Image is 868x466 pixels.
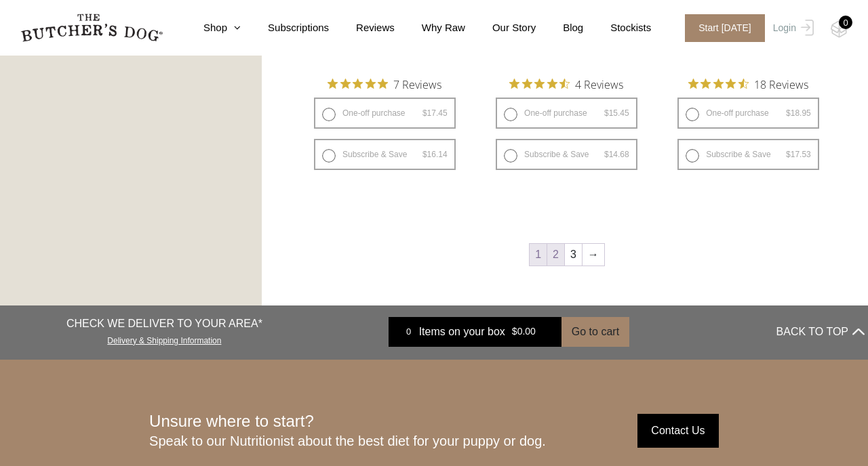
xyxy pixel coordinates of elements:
a: Login [770,14,814,42]
a: Page 3 [565,244,582,266]
a: Reviews [329,20,395,36]
label: Subscribe & Save [314,139,456,170]
div: 0 [399,325,419,339]
a: 0 Items on your box $0.00 [389,317,561,347]
a: Shop [176,20,241,36]
label: One-off purchase [314,98,456,129]
a: Start [DATE] [671,14,770,42]
label: One-off purchase [496,98,637,129]
button: Rated 5 out of 5 stars from 7 reviews. Jump to reviews. [328,74,441,94]
a: Our Story [465,20,536,36]
label: One-off purchase [677,98,819,129]
span: Start [DATE] [685,14,765,42]
span: 18 Reviews [754,74,808,94]
img: TBD_Cart-Empty.png [831,20,848,38]
a: → [583,244,604,266]
span: Items on your box [419,324,505,340]
a: Subscriptions [241,20,329,36]
bdi: 16.14 [422,150,448,159]
div: Unsure where to start? [149,412,546,450]
a: Why Raw [395,20,465,36]
a: Stockists [583,20,651,36]
button: BACK TO TOP [776,316,865,348]
span: $ [786,108,791,118]
span: $ [604,108,609,118]
label: Subscribe & Save [496,139,637,170]
button: Go to cart [561,317,629,347]
button: Rated 4.5 out of 5 stars from 4 reviews. Jump to reviews. [509,74,623,94]
a: Page 2 [547,244,564,266]
span: $ [422,150,427,159]
span: $ [604,150,609,159]
bdi: 15.45 [604,108,629,118]
span: $ [786,150,791,159]
div: 0 [839,16,852,29]
span: 4 Reviews [575,74,623,94]
bdi: 0.00 [512,326,536,337]
button: Rated 4.7 out of 5 stars from 18 reviews. Jump to reviews. [688,74,808,94]
span: 7 Reviews [393,74,441,94]
span: Speak to our Nutritionist about the best diet for your puppy or dog. [149,433,546,448]
bdi: 18.95 [786,108,811,118]
bdi: 14.68 [604,150,629,159]
a: Delivery & Shipping Information [107,333,221,345]
bdi: 17.45 [422,108,448,118]
label: Subscribe & Save [677,139,819,170]
span: $ [422,108,427,118]
input: Contact Us [637,414,719,448]
span: Page 1 [530,244,547,266]
bdi: 17.53 [786,150,811,159]
p: CHECK WE DELIVER TO YOUR AREA* [66,316,262,332]
span: $ [512,326,517,337]
a: Blog [536,20,583,36]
